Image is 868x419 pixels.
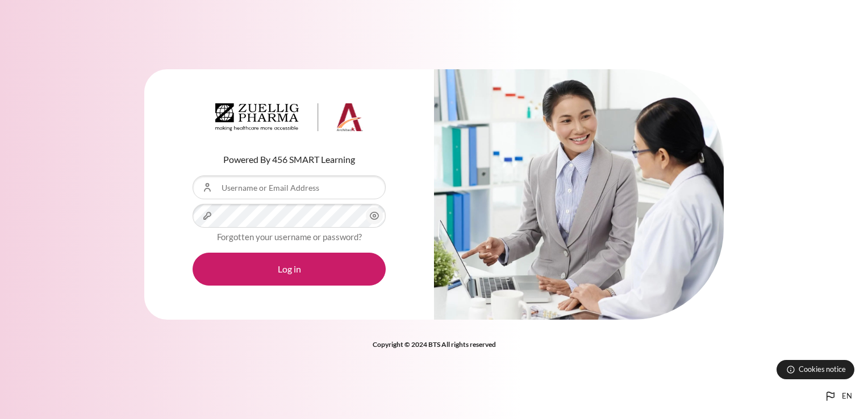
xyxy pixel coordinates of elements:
a: Forgotten your username or password? [217,232,362,242]
button: Log in [193,253,386,286]
img: Architeck [215,103,363,132]
span: Cookies notice [799,364,846,375]
strong: Copyright © 2024 BTS All rights reserved [373,340,496,349]
p: Powered By 456 SMART Learning [193,153,386,166]
button: Languages [819,385,857,408]
input: Username or Email Address [193,175,386,199]
a: Architeck [215,103,363,136]
button: Cookies notice [777,360,854,379]
span: en [842,391,852,402]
